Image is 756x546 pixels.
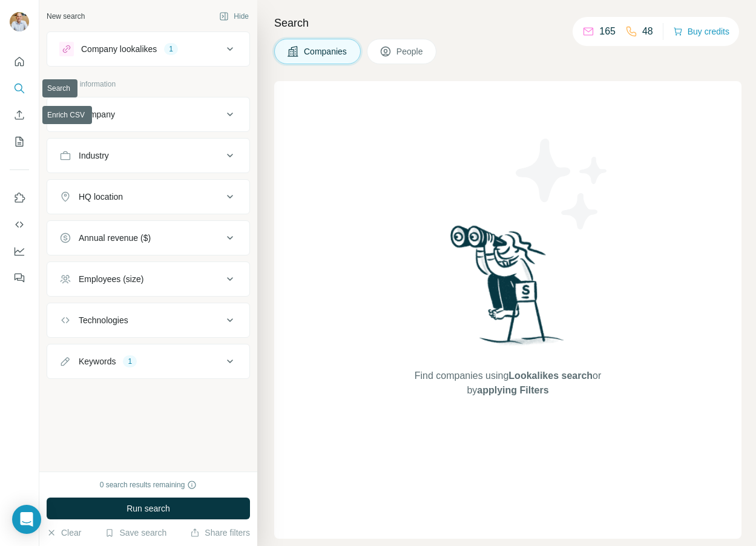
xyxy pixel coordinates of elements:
[411,369,605,398] span: Find companies using or by
[10,77,29,99] button: Search
[642,24,653,39] p: 48
[79,273,143,285] div: Employees (size)
[47,527,81,539] button: Clear
[10,12,29,31] img: Avatar
[10,131,29,153] button: My lists
[164,44,178,54] div: 1
[304,45,348,58] span: Companies
[79,232,151,244] div: Annual revenue ($)
[123,356,137,367] div: 1
[47,79,250,90] p: Company information
[100,479,197,490] div: 0 search results remaining
[10,187,29,209] button: Use Surfe on LinkedIn
[477,385,548,395] span: applying Filters
[79,191,123,203] div: HQ location
[190,527,250,539] button: Share filters
[10,240,29,262] button: Dashboard
[396,45,424,58] span: People
[47,35,249,64] button: Company lookalikes1
[599,24,616,39] p: 165
[47,306,249,335] button: Technologies
[79,108,115,120] div: Company
[47,265,249,294] button: Employees (size)
[47,223,249,252] button: Annual revenue ($)
[81,43,157,55] div: Company lookalikes
[274,15,741,31] h4: Search
[211,7,257,25] button: Hide
[105,527,166,539] button: Save search
[508,130,617,238] img: Surfe Illustration - Stars
[79,355,116,367] div: Keywords
[47,498,250,519] button: Run search
[47,100,249,129] button: Company
[10,51,29,73] button: Quick start
[508,370,593,381] span: Lookalikes search
[673,23,729,40] button: Buy credits
[47,182,249,211] button: HQ location
[445,222,571,357] img: Surfe Illustration - Woman searching with binoculars
[79,314,128,326] div: Technologies
[10,267,29,289] button: Feedback
[10,104,29,126] button: Enrich CSV
[79,150,109,162] div: Industry
[12,505,41,534] div: Open Intercom Messenger
[10,214,29,235] button: Use Surfe API
[47,141,249,170] button: Industry
[127,502,170,515] span: Run search
[47,11,85,22] div: New search
[47,347,249,376] button: Keywords1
